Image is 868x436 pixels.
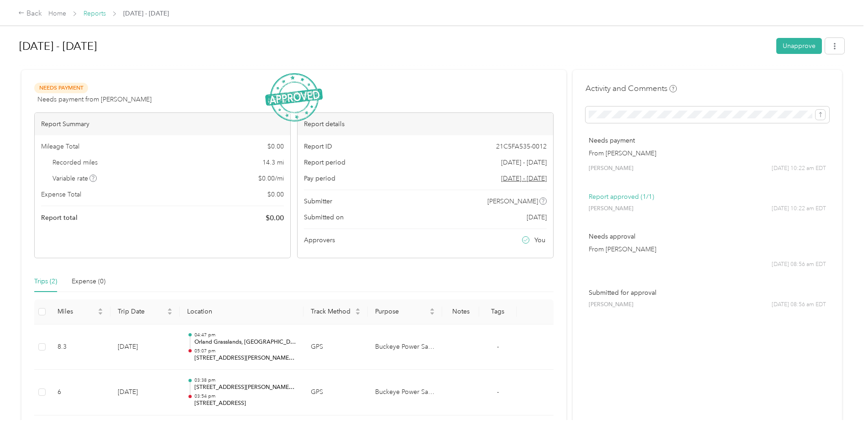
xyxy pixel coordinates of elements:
[194,377,296,383] p: 03:38 pm
[110,324,180,370] td: [DATE]
[194,393,296,399] p: 03:54 pm
[194,354,296,362] p: [STREET_ADDRESS][PERSON_NAME][PERSON_NAME]
[303,299,368,324] th: Track Method
[180,299,303,324] th: Location
[772,165,826,173] span: [DATE] 10:22 am EDT
[501,174,547,183] span: Go to pay period
[368,324,442,370] td: Buckeye Power Sales
[303,370,368,415] td: GPS
[52,158,98,167] span: Recorded miles
[487,197,538,206] span: [PERSON_NAME]
[303,324,368,370] td: GPS
[368,370,442,415] td: Buckeye Power Sales
[298,113,553,135] div: Report details
[589,165,633,173] span: [PERSON_NAME]
[304,174,335,183] span: Pay period
[304,142,332,151] span: Report ID
[266,213,284,223] span: $ 0.00
[118,308,165,315] span: Trip Date
[34,83,88,93] span: Needs Payment
[589,136,826,145] p: Needs payment
[589,288,826,298] p: Submitted for approval
[19,35,770,57] h1: Sep 1 - 30, 2025
[41,190,81,199] span: Expense Total
[497,388,499,396] span: -
[98,311,103,316] span: caret-down
[194,383,296,392] p: [STREET_ADDRESS][PERSON_NAME][PERSON_NAME]
[52,174,97,183] span: Variable rate
[534,235,545,245] span: You
[589,192,826,202] p: Report approved (1/1)
[72,276,105,287] div: Expense (0)
[41,142,79,151] span: Mileage Total
[304,197,332,206] span: Submitter
[58,308,96,315] span: Miles
[772,261,826,269] span: [DATE] 08:56 am EDT
[265,73,323,122] img: ApprovedStamp
[589,232,826,241] p: Needs approval
[110,299,180,324] th: Trip Date
[496,142,547,151] span: 21C5FA535-0012
[50,299,110,324] th: Miles
[48,10,66,17] a: Home
[123,9,169,18] span: [DATE] - [DATE]
[497,343,499,351] span: -
[589,245,826,254] p: From [PERSON_NAME]
[368,299,442,324] th: Purpose
[479,299,516,324] th: Tags
[262,158,284,167] span: 14.3 mi
[375,308,428,315] span: Purpose
[110,370,180,415] td: [DATE]
[194,399,296,408] p: [STREET_ADDRESS]
[442,299,479,324] th: Notes
[355,311,361,316] span: caret-down
[194,338,296,346] p: Orland Grasslands, [GEOGRAPHIC_DATA], [GEOGRAPHIC_DATA]
[501,158,547,167] span: [DATE] - [DATE]
[429,311,435,316] span: caret-down
[304,158,345,167] span: Report period
[50,324,110,370] td: 8.3
[267,142,284,151] span: $ 0.00
[167,311,173,316] span: caret-down
[194,332,296,338] p: 04:47 pm
[589,301,633,309] span: [PERSON_NAME]
[267,190,284,199] span: $ 0.00
[258,174,284,183] span: $ 0.00 / mi
[18,8,42,19] div: Back
[772,205,826,213] span: [DATE] 10:22 am EDT
[817,385,868,436] iframe: Everlance-gr Chat Button Frame
[167,307,173,312] span: caret-up
[304,235,335,245] span: Approvers
[355,307,361,312] span: caret-up
[84,10,106,17] a: Reports
[527,213,547,222] span: [DATE]
[776,38,822,54] button: Unapprove
[429,307,435,312] span: caret-up
[589,205,633,213] span: [PERSON_NAME]
[41,213,78,223] span: Report total
[194,348,296,354] p: 05:07 pm
[772,301,826,309] span: [DATE] 08:56 am EDT
[35,113,290,135] div: Report Summary
[311,308,353,315] span: Track Method
[98,307,103,312] span: caret-up
[50,370,110,415] td: 6
[589,149,826,158] p: From [PERSON_NAME]
[37,95,152,104] span: Needs payment from [PERSON_NAME]
[34,276,57,287] div: Trips (2)
[586,83,677,94] h4: Activity and Comments
[304,213,344,222] span: Submitted on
